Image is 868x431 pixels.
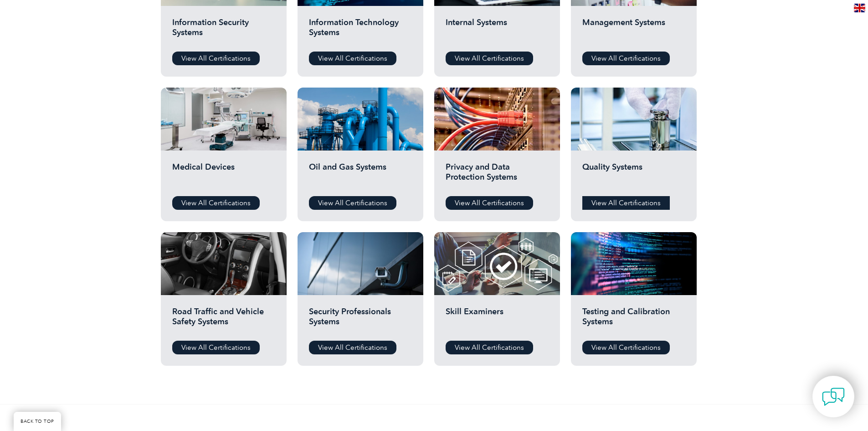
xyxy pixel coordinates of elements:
a: View All Certifications [309,341,396,354]
a: View All Certifications [446,196,533,210]
a: View All Certifications [309,196,396,210]
h2: Quality Systems [582,162,685,189]
h2: Information Security Systems [172,17,275,45]
a: BACK TO TOP [14,412,61,431]
a: View All Certifications [172,196,260,210]
a: View All Certifications [582,196,670,210]
h2: Information Technology Systems [309,17,412,45]
img: en [854,4,865,12]
h2: Security Professionals Systems [309,306,412,334]
h2: Internal Systems [446,17,549,45]
a: View All Certifications [446,341,533,354]
h2: Medical Devices [172,162,275,189]
h2: Road Traffic and Vehicle Safety Systems [172,306,275,334]
a: View All Certifications [582,52,670,65]
a: View All Certifications [446,52,533,65]
a: View All Certifications [582,341,670,354]
a: View All Certifications [309,52,396,65]
img: contact-chat.png [822,385,845,408]
h2: Privacy and Data Protection Systems [446,162,549,189]
h2: Management Systems [582,17,685,45]
h2: Testing and Calibration Systems [582,306,685,334]
h2: Skill Examiners [446,306,549,334]
a: View All Certifications [172,52,260,65]
a: View All Certifications [172,341,260,354]
h2: Oil and Gas Systems [309,162,412,189]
